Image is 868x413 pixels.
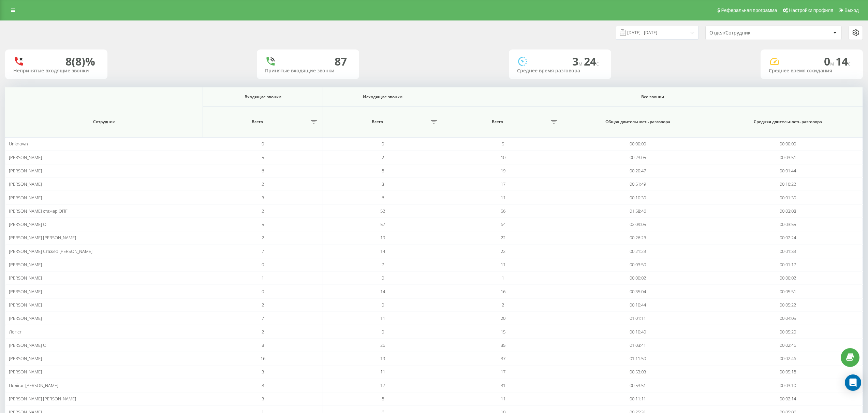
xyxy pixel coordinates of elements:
[262,396,264,402] span: 3
[713,339,863,352] td: 00:02:46
[501,208,505,214] span: 56
[501,329,505,335] span: 15
[262,315,264,321] span: 7
[789,8,833,13] span: Настройки профиля
[262,234,264,241] span: 2
[9,355,42,361] span: [PERSON_NAME]
[332,94,434,100] span: Исходящие звонки
[262,261,264,268] span: 0
[380,355,385,361] span: 19
[563,271,713,285] td: 00:00:02
[584,54,599,69] span: 24
[502,275,504,281] span: 1
[207,119,308,125] span: Всего
[262,382,264,388] span: 8
[380,382,385,388] span: 17
[563,285,713,298] td: 00:35:04
[9,195,42,201] span: [PERSON_NAME]
[9,382,58,388] span: Полігас [PERSON_NAME]
[380,221,385,227] span: 57
[9,275,42,281] span: [PERSON_NAME]
[501,382,505,388] span: 31
[9,288,42,295] span: [PERSON_NAME]
[326,119,428,125] span: Всего
[563,177,713,191] td: 00:51:49
[262,208,264,214] span: 2
[9,369,42,375] span: [PERSON_NAME]
[713,137,863,151] td: 00:00:00
[212,94,314,100] span: Входящие звонки
[262,221,264,227] span: 5
[563,352,713,365] td: 01:11:50
[262,141,264,147] span: 0
[713,365,863,379] td: 00:05:18
[713,392,863,405] td: 00:02:14
[845,374,861,391] div: Open Intercom Messenger
[380,234,385,241] span: 19
[380,315,385,321] span: 11
[382,154,384,160] span: 2
[9,396,76,402] span: [PERSON_NAME] [PERSON_NAME]
[501,288,505,295] span: 16
[380,208,385,214] span: 52
[9,261,42,268] span: [PERSON_NAME]
[502,141,504,147] span: 5
[380,342,385,348] span: 26
[501,369,505,375] span: 17
[262,195,264,201] span: 3
[563,151,713,164] td: 00:23:05
[713,218,863,231] td: 00:03:55
[9,141,28,147] span: Unknown
[563,258,713,271] td: 00:03:50
[9,342,52,348] span: [PERSON_NAME] ОПГ
[380,248,385,254] span: 14
[9,302,42,308] span: [PERSON_NAME]
[501,315,505,321] span: 20
[713,231,863,244] td: 00:02:24
[713,379,863,392] td: 00:03:10
[709,30,791,36] div: Отдел/Сотрудник
[713,151,863,164] td: 00:03:51
[563,204,713,218] td: 01:58:46
[713,298,863,312] td: 00:05:22
[713,312,863,325] td: 00:04:05
[9,181,42,187] span: [PERSON_NAME]
[713,325,863,338] td: 00:05:20
[848,60,851,67] span: c
[713,352,863,365] td: 00:02:46
[382,275,384,281] span: 0
[563,164,713,177] td: 00:20:47
[563,339,713,352] td: 01:03:41
[713,258,863,271] td: 00:01:17
[380,369,385,375] span: 11
[563,218,713,231] td: 02:09:05
[335,55,347,68] div: 87
[262,369,264,375] span: 3
[262,342,264,348] span: 8
[501,168,505,174] span: 19
[262,168,264,174] span: 6
[836,54,851,69] span: 14
[502,302,504,308] span: 2
[501,181,505,187] span: 17
[262,181,264,187] span: 2
[721,8,777,13] span: Реферальная программа
[265,68,351,74] div: Принятые входящие звонки
[382,302,384,308] span: 0
[501,234,505,241] span: 22
[572,54,584,69] span: 3
[501,261,505,268] span: 11
[382,261,384,268] span: 7
[578,60,584,67] span: м
[563,245,713,258] td: 00:21:29
[563,379,713,392] td: 00:53:51
[563,191,713,204] td: 00:10:30
[501,154,505,160] span: 10
[9,248,92,254] span: [PERSON_NAME] Стажер [PERSON_NAME]
[824,54,836,69] span: 0
[9,315,42,321] span: [PERSON_NAME]
[13,68,99,74] div: Непринятые входящие звонки
[65,55,95,68] div: 8 (8)%
[382,195,384,201] span: 6
[467,94,838,100] span: Все звонки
